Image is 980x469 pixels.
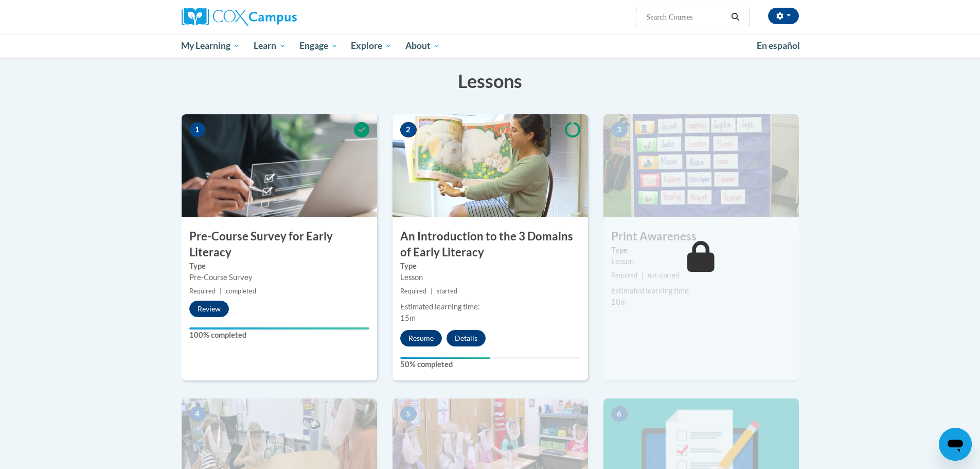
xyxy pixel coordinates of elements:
[437,287,457,295] span: started
[189,260,369,272] label: Type
[400,357,490,359] div: Your progress
[399,34,447,58] a: About
[400,260,580,272] label: Type
[344,34,399,58] a: Explore
[166,34,814,58] div: Main menu
[181,40,240,52] span: My Learning
[400,314,416,322] span: 15m
[189,406,206,422] span: 4
[611,406,628,422] span: 6
[611,271,637,279] span: Required
[182,114,377,217] img: Course Image
[182,68,799,94] h3: Lessons
[400,406,417,422] span: 5
[182,229,377,260] h3: Pre-Course Survey for Early Literacy
[400,122,417,137] span: 2
[189,122,206,137] span: 1
[603,114,799,217] img: Course Image
[939,428,972,461] iframe: Button to launch messaging window
[405,40,440,52] span: About
[175,34,247,58] a: My Learning
[182,8,297,26] img: Cox Campus
[299,40,338,52] span: Engage
[400,287,426,295] span: Required
[611,256,791,267] div: Lesson
[220,287,222,295] span: |
[189,329,369,341] label: 100% completed
[642,271,644,279] span: |
[189,301,229,317] button: Review
[447,330,486,346] button: Details
[226,287,256,295] span: completed
[400,301,580,312] div: Estimated learning time:
[400,359,580,370] label: 50% completed
[727,11,743,23] button: Search
[393,229,588,260] h3: An Introduction to the 3 Domains of Early Literacy
[189,272,369,283] div: Pre-Course Survey
[603,229,799,245] h3: Print Awareness
[351,40,392,52] span: Explore
[400,330,442,346] button: Resume
[611,285,791,297] div: Estimated learning time:
[254,40,286,52] span: Learn
[189,287,216,295] span: Required
[648,271,679,279] span: not started
[393,114,588,217] img: Course Image
[189,327,369,329] div: Your progress
[611,122,628,137] span: 3
[400,272,580,283] div: Lesson
[293,34,345,58] a: Engage
[247,34,293,58] a: Learn
[182,8,377,26] a: Cox Campus
[757,40,800,51] span: En español
[645,11,727,23] input: Search Courses
[750,35,807,57] a: En español
[611,298,627,306] span: 10m
[611,245,791,256] label: Type
[768,8,799,24] button: Account Settings
[431,287,433,295] span: |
